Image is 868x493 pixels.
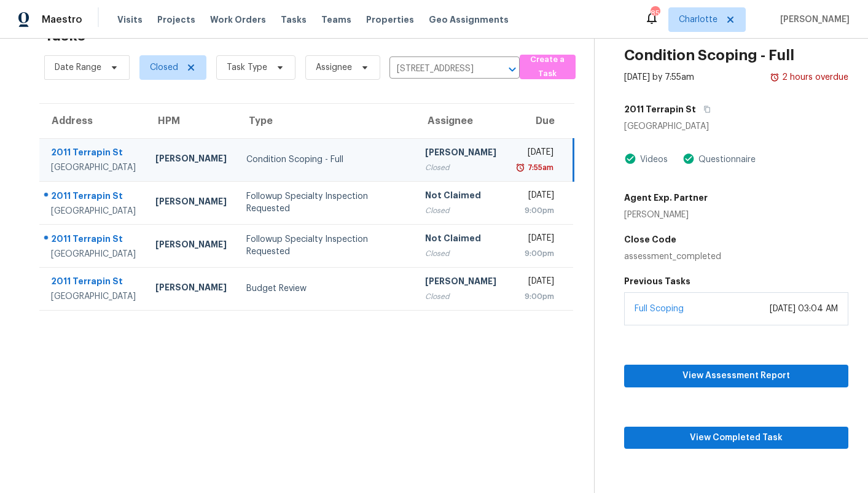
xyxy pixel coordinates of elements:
div: [DATE] [516,189,554,204]
span: Properties [366,14,414,26]
div: Closed [425,161,496,174]
span: Closed [150,61,178,74]
div: 2 hours overdue [780,71,848,83]
div: [DATE] 03:04 AM [770,303,838,315]
button: View Completed Task [624,427,848,449]
div: Followup Specialty Inspection Requested [246,190,405,215]
input: Search by address [389,60,485,79]
div: [DATE] [516,232,554,247]
span: Work Orders [210,14,266,26]
div: [DATE] by 7:55am [624,71,694,83]
img: Overdue Alarm Icon [515,161,525,174]
div: Not Claimed [425,232,496,247]
div: 2011 Terrapin St [51,146,136,161]
span: Create a Task [526,53,569,81]
h5: Close Code [624,233,848,246]
div: Not Claimed [425,189,496,204]
span: [PERSON_NAME] [775,14,850,26]
th: HPM [146,104,237,138]
h2: Condition Scoping - Full [624,49,794,61]
span: Visits [117,14,143,26]
img: Artifact Present Icon [624,152,636,165]
div: [PERSON_NAME] [155,238,227,254]
div: [PERSON_NAME] [425,146,496,161]
button: Create a Task [520,55,576,79]
h5: Agent Exp. Partner [624,192,708,204]
th: Type [237,104,415,138]
span: Maestro [42,14,82,26]
div: 7:55am [525,161,553,174]
span: Assignee [316,61,352,74]
div: [GEOGRAPHIC_DATA] [51,161,136,174]
div: 2011 Terrapin St [51,275,136,290]
button: View Assessment Report [624,365,848,387]
div: 2011 Terrapin St [51,233,136,248]
div: 2011 Terrapin St [51,190,136,205]
div: [PERSON_NAME] [155,152,227,168]
span: Projects [157,14,195,26]
div: 85 [651,7,659,20]
h5: 2011 Terrapin St [624,103,696,115]
div: [DATE] [516,275,554,290]
button: Open [504,61,521,78]
span: View Completed Task [634,430,839,446]
div: [DATE] [516,146,553,161]
div: [GEOGRAPHIC_DATA] [51,248,136,260]
div: Questionnaire [695,153,756,166]
span: Tasks [281,15,307,24]
div: 9:00pm [516,204,554,217]
div: Budget Review [246,282,405,295]
h5: Previous Tasks [624,275,848,287]
span: Date Range [55,61,101,74]
span: Geo Assignments [429,14,509,26]
div: 9:00pm [516,290,554,303]
img: Artifact Present Icon [682,152,695,165]
div: Condition Scoping - Full [246,153,405,166]
div: Closed [425,247,496,260]
div: 9:00pm [516,247,554,260]
img: Overdue Alarm Icon [770,71,780,83]
div: Closed [425,204,496,217]
div: [GEOGRAPHIC_DATA] [624,120,848,133]
h2: Tasks [44,29,85,42]
div: [PERSON_NAME] [425,275,496,290]
div: Closed [425,290,496,303]
div: assessment_completed [624,250,848,263]
div: [GEOGRAPHIC_DATA] [51,290,136,303]
th: Address [39,104,146,138]
div: [GEOGRAPHIC_DATA] [51,205,136,217]
th: Due [506,104,573,138]
div: Videos [636,153,668,166]
span: View Assessment Report [634,368,839,384]
button: Copy Address [696,98,713,120]
div: [PERSON_NAME] [155,195,227,211]
div: [PERSON_NAME] [624,209,708,221]
span: Teams [321,14,351,26]
th: Assignee [415,104,506,138]
div: Followup Specialty Inspection Requested [246,233,405,258]
a: Full Scoping [635,305,684,313]
span: Task Type [227,61,267,74]
div: [PERSON_NAME] [155,281,227,297]
span: Charlotte [679,14,717,26]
